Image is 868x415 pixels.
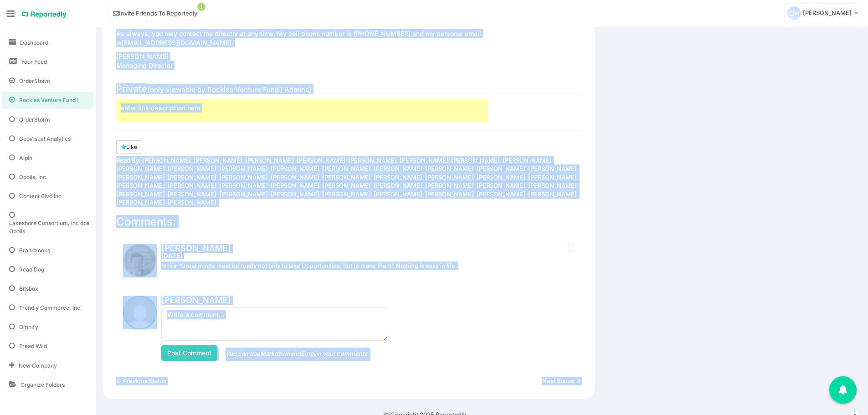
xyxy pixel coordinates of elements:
[19,173,46,181] span: Opolis, Inc
[116,165,165,172] a: [PERSON_NAME]
[116,199,165,206] a: [PERSON_NAME]
[784,3,861,23] a: [PERSON_NAME]
[161,243,231,253] a: [PERSON_NAME]
[219,165,268,172] a: [PERSON_NAME]
[116,216,581,228] h3: Comments:
[2,169,93,185] a: Opolis, Inc
[19,154,32,162] span: Alpin
[425,190,474,198] a: [PERSON_NAME]
[297,157,345,164] a: [PERSON_NAME]
[503,157,551,164] a: [PERSON_NAME]
[2,34,93,51] a: Dashboard
[2,149,93,166] a: Alpin
[528,190,577,198] a: [PERSON_NAME]
[322,182,371,189] a: [PERSON_NAME]
[425,174,474,181] a: [PERSON_NAME]
[271,174,319,181] a: [PERSON_NAME]
[21,7,67,22] a: Reportedly
[19,96,78,104] span: Rockies Venture Fund I
[121,104,200,112] a: enter link description here
[374,182,422,189] a: [PERSON_NAME]
[123,244,157,277] img: dariuszczyszczon@yahoo.com - Subscriber
[168,165,216,172] a: [PERSON_NAME]
[20,39,48,46] span: Dashboard
[2,261,93,278] a: Read Dog
[19,192,62,200] span: Content Blvd Inc
[2,72,93,89] a: OrderStorm
[116,140,142,154] a: Like
[528,182,577,189] a: [PERSON_NAME]
[528,174,577,181] a: [PERSON_NAME]
[116,52,488,70] p: [PERSON_NAME] Managing Director
[219,174,268,181] a: [PERSON_NAME]
[374,165,422,172] a: [PERSON_NAME]
[322,190,371,198] a: [PERSON_NAME]
[271,190,319,198] a: [PERSON_NAME]
[161,261,568,270] p: In life "Great minds must be ready not only to take Opportunities, but to make them" Nothing is e...
[477,182,525,189] a: [PERSON_NAME]
[109,7,201,20] a: Invite Friends To Reportedly!
[271,165,319,172] a: [PERSON_NAME]
[116,29,488,47] p: As always, you may contact me directly at any time. My cell phone number is [PHONE_NUMBER] and my...
[219,182,268,189] a: [PERSON_NAME]
[168,174,216,181] a: [PERSON_NAME]
[122,39,231,46] a: [EMAIL_ADDRESS][DOMAIN_NAME]
[9,219,93,235] span: Lakeshore Consortium, Inc dba Opolis
[568,242,574,251] a: ×
[528,165,577,172] a: [PERSON_NAME]
[787,6,801,20] img: svg+xml;base64,PD94bWwgdmVyc2lvbj0iMS4wIiBlbmNvZGluZz0iVVRGLTgiPz4KICAgICAg%0APHN2ZyB2ZXJzaW9uPSI...
[425,165,474,172] a: [PERSON_NAME]
[2,207,93,239] a: Lakeshore Consortium, Inc dba Opolis
[116,182,165,189] a: [PERSON_NAME]
[19,246,51,254] span: Brandzooka
[19,116,50,123] span: OrderStorm
[322,174,371,181] a: [PERSON_NAME]
[161,253,568,259] small: [DATE]
[2,280,93,297] a: Bitsbox
[168,199,216,206] a: [PERSON_NAME]
[116,174,165,181] a: [PERSON_NAME]
[19,77,50,85] span: OrderStorm
[116,157,141,164] strong: Read By:
[425,182,474,189] a: [PERSON_NAME]
[21,58,47,66] span: Your Feed
[2,130,93,147] a: GeoVisual Analytics
[348,157,397,164] a: [PERSON_NAME]
[123,296,157,329] img: dave@rockiesventureclub.org - Admin
[374,190,422,198] a: [PERSON_NAME]
[168,182,216,189] a: [PERSON_NAME]
[19,285,38,292] span: Bitsbox
[322,165,371,172] a: [PERSON_NAME]
[19,266,44,273] span: Read Dog
[477,174,525,181] a: [PERSON_NAME]
[19,135,71,143] span: GeoVisual Analytics
[116,190,165,198] a: [PERSON_NAME]
[194,157,242,164] a: [PERSON_NAME]
[245,157,294,164] a: [PERSON_NAME]
[168,190,216,198] a: [PERSON_NAME]
[116,84,581,94] h1: Private
[803,9,852,16] span: [PERSON_NAME]
[477,190,525,198] a: [PERSON_NAME]
[2,242,93,259] a: Brandzooka
[219,190,268,198] a: [PERSON_NAME]
[142,157,191,164] a: [PERSON_NAME]
[451,157,500,164] a: [PERSON_NAME]
[197,3,205,11] span: !
[374,174,422,181] a: [PERSON_NAME]
[400,157,448,164] a: [PERSON_NAME]
[2,188,93,205] a: Content Blvd Inc
[2,111,93,128] a: OrderStorm
[2,92,93,108] a: Rockies Venture Fund I
[2,53,93,70] a: Your Feed
[477,165,525,172] a: [PERSON_NAME]
[147,85,312,94] small: (only viewable by Rockies Venture Fund I Admins)
[271,182,319,189] a: [PERSON_NAME]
